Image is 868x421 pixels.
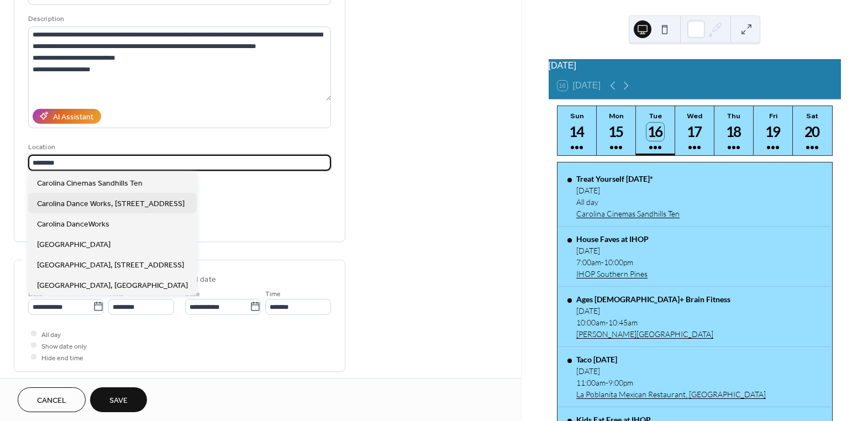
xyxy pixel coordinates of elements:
button: AI Assistant [33,109,101,124]
div: [DATE] [576,366,766,376]
div: 15 [607,123,625,141]
span: - [606,318,608,327]
button: Fri19 [754,106,793,155]
div: Description [28,13,329,25]
div: Thu [718,112,750,120]
div: [DATE] [576,306,730,315]
div: [DATE] [576,186,680,195]
span: Carolina Cinemas Sandhills Ten [37,177,143,189]
div: End date [185,274,216,286]
span: Carolina DanceWorks [37,218,109,230]
span: All day [41,329,61,340]
span: 10:00am [576,318,606,327]
span: [GEOGRAPHIC_DATA] [37,239,111,250]
button: Thu18 [714,106,754,155]
div: Sun [561,112,593,120]
div: 14 [568,123,586,141]
div: Tue [639,112,672,120]
a: La Poblanita Mexican Restaurant, [GEOGRAPHIC_DATA] [576,390,766,399]
div: 19 [764,123,782,141]
div: 16 [646,123,665,141]
span: Cancel [37,395,66,407]
span: Carolina Dance Works, [STREET_ADDRESS] [37,198,185,209]
span: Time [265,288,281,299]
span: 10:00pm [604,257,633,267]
div: 20 [803,123,822,141]
button: Sat20 [793,106,832,155]
div: House Faves at IHOP [576,234,649,244]
span: Show date only [41,340,87,352]
div: Location [28,141,329,153]
button: Tue16 [636,106,675,155]
button: Save [90,387,147,412]
div: 17 [686,123,704,141]
span: - [606,378,608,387]
button: Sun14 [557,106,597,155]
span: [GEOGRAPHIC_DATA], [GEOGRAPHIC_DATA] [37,280,188,291]
div: Wed [678,112,711,120]
div: 18 [725,123,743,141]
div: AI Assistant [53,111,93,123]
div: Treat Yourself [DATE]* [576,174,680,183]
button: Mon15 [597,106,636,155]
span: Save [109,395,128,407]
span: 9:00pm [608,378,633,387]
span: [GEOGRAPHIC_DATA], [STREET_ADDRESS] [37,259,184,271]
a: [PERSON_NAME][GEOGRAPHIC_DATA] [576,329,730,339]
div: [DATE] [549,59,841,72]
div: [DATE] [576,246,649,255]
div: Sat [796,112,829,120]
span: 11:00am [576,378,606,387]
div: Ages [DEMOGRAPHIC_DATA]+ Brain Fitness [576,294,730,304]
a: Carolina Cinemas Sandhills Ten [576,209,680,218]
div: Mon [600,112,633,120]
div: Taco [DATE] [576,355,766,364]
div: All day [576,197,680,207]
span: 7:00am [576,257,601,267]
span: 10:45am [608,318,638,327]
span: Hide end time [41,352,83,364]
span: - [601,257,604,267]
button: Cancel [18,387,86,412]
button: Wed17 [675,106,714,155]
a: IHOP Southern Pines [576,269,649,278]
div: Fri [757,112,790,120]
